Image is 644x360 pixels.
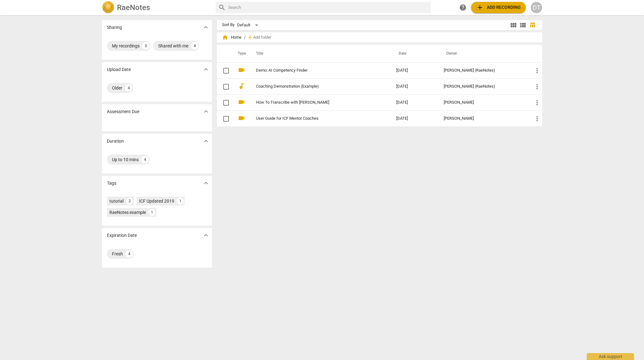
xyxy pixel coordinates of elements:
div: RaeNotes example [109,209,146,215]
span: home [222,34,228,41]
span: videocam [238,66,245,74]
div: 4 [141,156,149,163]
h2: RaeNotes [117,3,150,12]
span: more_vert [533,115,541,123]
span: expand_more [202,108,210,115]
div: [PERSON_NAME] [444,100,523,105]
span: more_vert [533,99,541,106]
span: expand_more [202,137,210,145]
div: [PERSON_NAME] (RaeNotes) [444,68,523,73]
th: Owner [439,45,528,63]
div: 1 [148,209,155,216]
span: more_vert [533,83,541,90]
div: tutorial [109,198,124,204]
button: Show more [201,231,211,240]
th: Title [248,45,391,63]
div: Sort By [222,23,235,27]
button: List view [518,20,528,30]
button: Table view [528,20,537,30]
div: ICF Updated 2019 [139,198,174,204]
button: Show more [201,136,211,146]
span: Add folder [253,35,271,40]
button: DT [531,2,542,13]
p: Sharing [107,24,122,31]
a: Coaching Demonstration (Example) [256,84,374,89]
div: 2 [126,198,133,205]
span: audiotrack [238,82,245,90]
img: Logo [102,1,114,14]
button: Tile view [509,20,518,30]
div: Older [112,85,122,91]
div: [PERSON_NAME] (RaeNotes) [444,84,523,89]
div: 4 [125,250,133,258]
div: Shared with me [158,43,188,49]
span: expand_more [202,24,210,31]
span: table_chart [530,22,536,28]
span: add [247,34,253,41]
span: Add recording [476,4,521,11]
span: add [476,4,484,11]
button: Show more [201,65,211,74]
div: [PERSON_NAME] [444,116,523,121]
td: [DATE] [391,63,439,79]
p: Upload Date [107,66,131,73]
div: Default [237,20,260,30]
span: videocam [238,114,245,122]
th: Date [391,45,439,63]
div: 1 [177,198,184,205]
div: 4 [125,84,132,92]
button: Show more [201,107,211,116]
span: videocam [238,98,245,106]
td: [DATE] [391,95,439,111]
p: Tags [107,180,116,187]
div: Fresh [112,251,123,257]
span: expand_more [202,66,210,73]
span: / [244,35,246,40]
button: Show more [201,178,211,188]
span: Home [222,34,241,41]
a: User Guide for ICF Mentor Coaches [256,116,374,121]
a: Help [457,2,469,13]
span: search [218,4,226,11]
span: view_list [519,21,527,29]
a: LogoRaeNotes [102,1,211,14]
span: help [459,4,467,11]
div: 4 [191,42,198,50]
input: Search [228,3,428,13]
div: Ask support [587,353,634,360]
a: Demo: AI Competency Finder [256,68,374,73]
span: more_vert [533,67,541,74]
td: [DATE] [391,111,439,127]
a: How To Transcribe with [PERSON_NAME] [256,100,374,105]
button: Upload [471,2,526,13]
div: 0 [142,42,150,50]
button: Show more [201,23,211,32]
span: expand_more [202,179,210,187]
th: Type [233,45,248,63]
td: [DATE] [391,79,439,95]
div: My recordings [112,43,140,49]
p: Duration [107,138,124,145]
span: expand_more [202,232,210,239]
div: Up to 10 mins [112,156,139,163]
span: view_module [510,21,517,29]
p: Expiration Date [107,232,137,239]
p: Assessment Due [107,108,139,115]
